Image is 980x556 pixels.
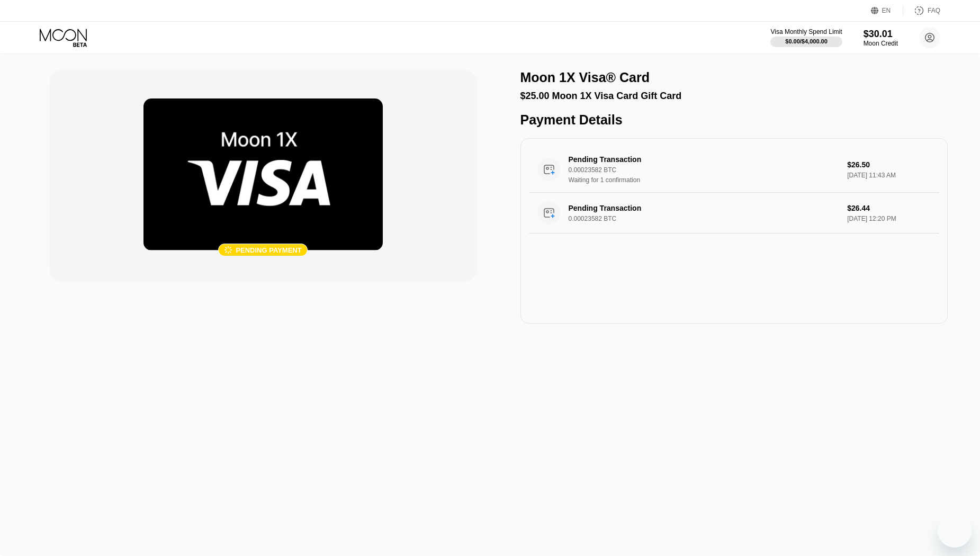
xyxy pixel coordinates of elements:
div: Pending payment [236,246,301,254]
div: Pending Transaction0.00023582 BTCWaiting for 1 confirmation$26.50[DATE] 11:43 AM [529,147,940,193]
div: $0.00 / $4,000.00 [785,38,828,44]
div: $26.44 [847,204,931,212]
div:  [224,246,232,255]
div: EN [871,5,903,16]
div: Visa Monthly Spend Limit$0.00/$4,000.00 [770,28,842,47]
div: Payment Details [520,112,948,128]
div: 0.00023582 BTC [569,215,840,222]
div: Visa Monthly Spend Limit [770,28,842,35]
div: [DATE] 11:43 AM [847,172,931,179]
div: Waiting for 1 confirmation [569,176,840,184]
div: EN [882,7,891,14]
div: FAQ [903,5,940,16]
div: $25.00 Moon 1X Visa Card Gift Card [520,91,948,102]
div: $26.50 [847,160,931,169]
div: $30.01 [864,29,898,40]
div: Pending Transaction0.00023582 BTC$26.44[DATE] 12:20 PM [529,193,940,234]
iframe: Button to launch messaging window, conversation in progress [938,514,972,548]
div: Pending Transaction [569,204,821,212]
div: Moon Credit [864,40,898,47]
div: $30.01Moon Credit [864,29,898,47]
div: [DATE] 12:20 PM [847,215,931,222]
div: Pending Transaction [569,155,821,164]
div: Moon 1X Visa® Card [520,70,650,85]
div: 0.00023582 BTC [569,166,840,174]
div: FAQ [928,7,940,14]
